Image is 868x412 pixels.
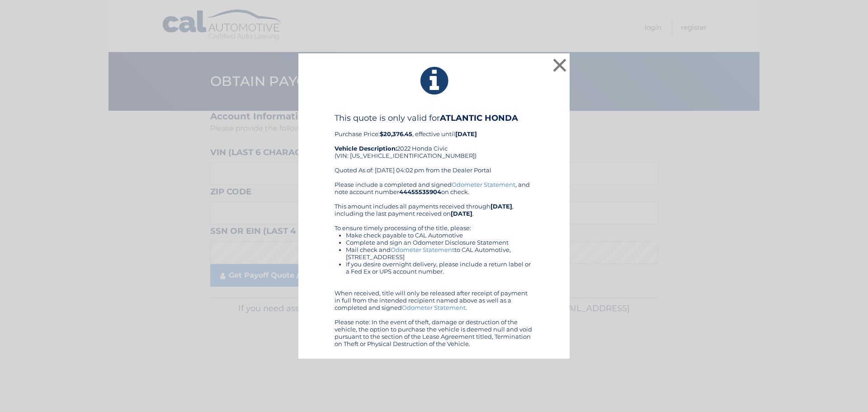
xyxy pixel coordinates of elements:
li: Make check payable to CAL Automotive [346,232,533,239]
b: 44455535904 [399,188,441,195]
li: Mail check and to CAL Automotive, [STREET_ADDRESS] [346,246,533,260]
h4: This quote is only valid for [335,113,533,123]
a: Odometer Statement [402,304,466,311]
b: ATLANTIC HONDA [440,113,518,123]
li: Complete and sign an Odometer Disclosure Statement [346,239,533,246]
div: Please include a completed and signed , and note account number on check. This amount includes al... [335,181,533,347]
b: $20,376.45 [380,130,412,137]
strong: Vehicle Description: [335,145,397,152]
b: [DATE] [455,130,477,137]
button: × [551,56,569,74]
div: Purchase Price: , effective until 2022 Honda Civic (VIN: [US_VEHICLE_IDENTIFICATION_NUMBER]) Quot... [335,113,533,181]
li: If you desire overnight delivery, please include a return label or a Fed Ex or UPS account number. [346,260,533,275]
b: [DATE] [451,210,472,217]
b: [DATE] [491,203,512,210]
a: Odometer Statement [391,246,454,253]
a: Odometer Statement [452,181,515,188]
